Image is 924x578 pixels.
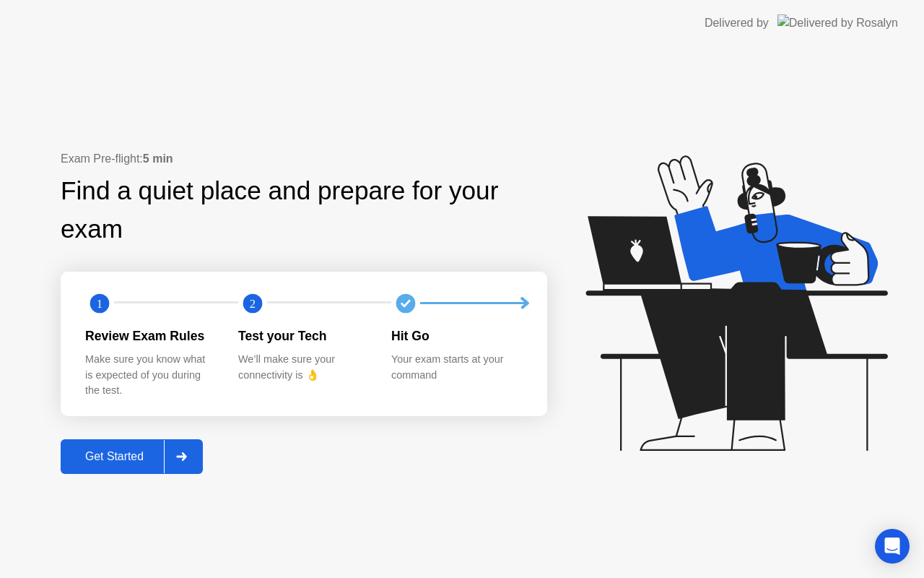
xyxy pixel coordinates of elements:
[777,14,898,31] img: Delivered by Rosalyn
[97,296,103,310] text: 1
[391,352,521,383] div: Your exam starts at your command
[85,352,215,399] div: Make sure you know what is expected of you during the test.
[238,327,368,345] div: Test your Tech
[250,296,256,310] text: 2
[391,327,521,345] div: Hit Go
[875,529,910,564] div: Open Intercom Messenger
[61,150,547,168] div: Exam Pre-flight:
[238,352,368,383] div: We’ll make sure your connectivity is 👌
[705,14,769,32] div: Delivered by
[61,172,547,249] div: Find a quiet place and prepare for your exam
[143,152,173,165] b: 5 min
[61,439,203,474] button: Get Started
[85,327,215,345] div: Review Exam Rules
[65,450,164,463] div: Get Started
